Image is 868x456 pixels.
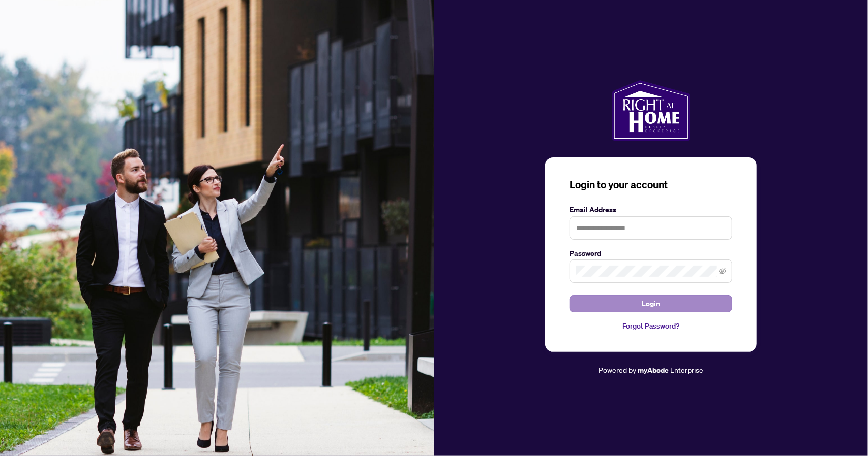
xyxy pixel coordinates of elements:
[598,365,636,374] span: Powered by
[570,204,732,215] label: Email Address
[612,80,691,141] img: ma-logo
[570,178,732,192] h3: Login to your account
[570,248,732,259] label: Password
[570,295,732,312] button: Login
[638,365,669,376] a: myAbode
[570,320,732,332] a: Forgot Password?
[642,296,660,312] span: Login
[719,268,726,275] span: eye-invisible
[670,365,703,374] span: Enterprise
